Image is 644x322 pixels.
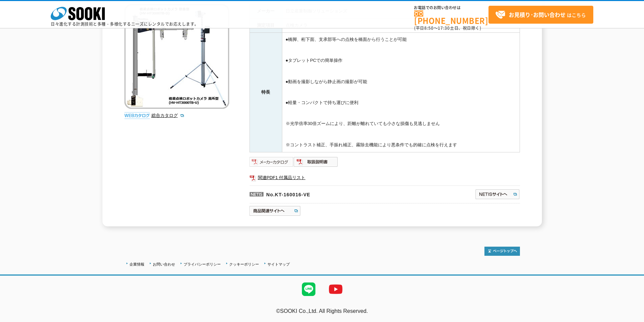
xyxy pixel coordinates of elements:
[414,6,488,10] span: お電話でのお問い合わせは
[424,25,434,31] span: 8:50
[414,10,488,24] a: [PHONE_NUMBER]
[294,156,338,167] img: 取扱説明書
[151,113,185,118] a: 総合カタログ
[414,25,481,31] span: (平日 ～ 土日、祝日除く)
[153,262,175,266] a: お問い合わせ
[282,32,520,152] td: ●橋脚、桁下面、支承部等への点検を橋面から行うことが可能 ●タブレットPCでの簡単操作 ●動画を撮影しながら静止画の撮影が可能 ●軽量・コンパクトで持ち運びに便利 ※光学倍率30倍ズームにより、...
[124,112,150,119] img: webカタログ
[249,32,282,152] th: 特長
[184,262,221,266] a: プライバシーポリシー
[249,161,294,166] a: メーカーカタログ
[618,315,644,321] a: テストMail
[267,262,290,266] a: サイトマップ
[249,205,301,216] img: 商品関連サイトへ
[249,156,294,167] img: メーカーカタログ
[438,25,450,31] span: 17:30
[488,6,593,24] a: お見積り･お問い合わせはこちら
[322,276,349,303] img: YouTube
[249,173,520,182] a: 関連PDF1 付属品リスト
[295,276,322,303] img: LINE
[509,10,566,19] strong: お見積り･お問い合わせ
[475,189,520,200] img: NETISサイトへ
[294,161,338,166] a: 取扱説明書
[484,247,520,256] img: トップページへ
[129,262,144,266] a: 企業情報
[51,22,199,26] p: 日々進化する計測技術と多種・多様化するニーズにレンタルでお応えします。
[495,10,586,20] span: はこちら
[249,185,410,202] p: No.KT-160016-VE
[229,262,259,266] a: クッキーポリシー
[124,4,229,109] img: 橋梁点検ロボットカメラ HV-HT3000TB-U／D（高所型／懸垂型）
